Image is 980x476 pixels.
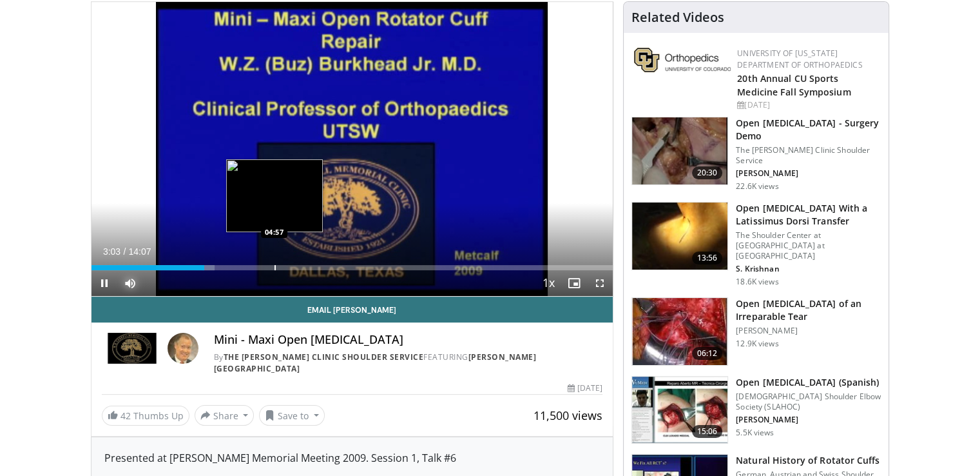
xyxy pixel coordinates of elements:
img: Avatar [168,333,198,364]
span: 3:03 [103,246,120,257]
p: 12.9K views [736,339,778,349]
h3: Natural History of Rotator Cuffs [736,454,881,467]
p: 18.6K views [736,277,778,287]
p: The [PERSON_NAME] Clinic Shoulder Service [736,145,881,166]
p: [PERSON_NAME] [736,326,881,336]
img: image.jpeg [226,159,323,232]
button: Save to [259,405,325,426]
h4: Related Videos [631,10,724,25]
h3: Open [MEDICAL_DATA] With a Latissimus Dorsi Transfer [736,202,881,228]
span: 15:06 [692,425,723,438]
img: 38772_0000_3.png.150x105_q85_crop-smart_upscale.jpg [632,203,727,270]
p: 22.6K views [736,181,778,192]
a: 20:30 Open [MEDICAL_DATA] - Surgery Demo The [PERSON_NAME] Clinic Shoulder Service [PERSON_NAME] ... [631,117,881,192]
video-js: Video Player [91,2,613,297]
p: [PERSON_NAME] [736,168,881,179]
button: Pause [91,270,117,296]
h4: Mini - Maxi Open [MEDICAL_DATA] [214,333,603,347]
p: 5.5K views [736,428,774,438]
h3: Open [MEDICAL_DATA] of an Irreparable Tear [736,297,881,323]
div: Progress Bar [91,265,613,270]
span: 11,500 views [533,408,602,423]
h3: Open [MEDICAL_DATA] - Surgery Demo [736,117,881,143]
div: [DATE] [568,382,602,394]
img: burk_3.png.150x105_q85_crop-smart_upscale.jpg [632,117,727,184]
span: 14:07 [128,246,151,257]
div: Presented at [PERSON_NAME] Memorial Meeting 2009. Session 1, Talk #6 [104,450,600,466]
a: 20th Annual CU Sports Medicine Fall Symposium [737,72,850,98]
h3: Open [MEDICAL_DATA] (Spanish) [736,376,881,389]
span: 06:12 [692,347,723,360]
a: The [PERSON_NAME] Clinic Shoulder Service [224,352,424,362]
a: University of [US_STATE] Department of Orthopaedics [737,48,862,70]
button: Playback Rate [535,270,561,296]
p: The Shoulder Center at [GEOGRAPHIC_DATA] at [GEOGRAPHIC_DATA] [736,230,881,261]
a: 15:06 Open [MEDICAL_DATA] (Spanish) [DEMOGRAPHIC_DATA] Shoulder Elbow Society (SLAHOC) [PERSON_NA... [631,376,881,444]
button: Mute [117,270,143,296]
span: 42 [120,410,131,422]
button: Enable picture-in-picture mode [561,270,587,296]
a: 42 Thumbs Up [102,406,189,426]
a: 06:12 Open [MEDICAL_DATA] of an Irreparable Tear [PERSON_NAME] 12.9K views [631,297,881,366]
img: 355603a8-37da-49b6-856f-e00d7e9307d3.png.150x105_q85_autocrop_double_scale_upscale_version-0.2.png [634,48,731,72]
a: 13:56 Open [MEDICAL_DATA] With a Latissimus Dorsi Transfer The Shoulder Center at [GEOGRAPHIC_DAT... [631,202,881,287]
a: Email [PERSON_NAME] [91,297,613,322]
span: 20:30 [692,166,723,179]
span: 13:56 [692,252,723,264]
img: The Carrell Clinic Shoulder Service [102,333,162,364]
p: S. Krishnan [736,264,881,274]
img: 279284_0001_1.png.150x105_q85_crop-smart_upscale.jpg [632,377,727,444]
img: 209603_3.png.150x105_q85_crop-smart_upscale.jpg [632,298,727,365]
span: / [124,246,126,257]
div: By FEATURING [214,352,603,375]
button: Fullscreen [587,270,613,296]
a: [PERSON_NAME][GEOGRAPHIC_DATA] [214,352,537,374]
p: [PERSON_NAME] [736,415,881,425]
div: [DATE] [737,99,878,111]
button: Share [195,405,255,426]
p: [DEMOGRAPHIC_DATA] Shoulder Elbow Society (SLAHOC) [736,392,881,412]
